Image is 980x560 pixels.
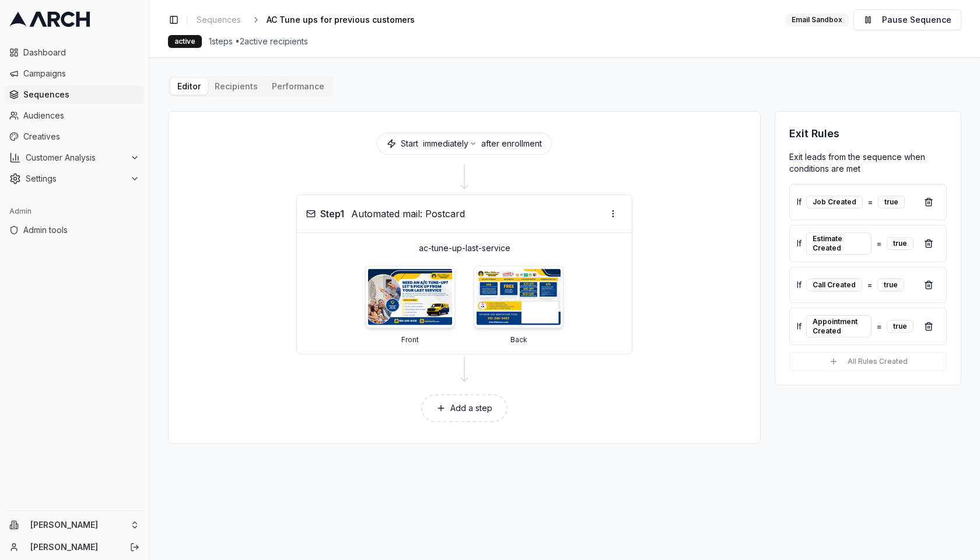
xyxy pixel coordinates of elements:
div: true [877,279,904,291]
a: Admin tools [5,221,144,239]
p: Exit leads from the sequence when conditions are met [789,151,947,175]
div: Appointment Created [806,315,871,338]
p: ac-tune-up-last-service [306,242,622,254]
div: Estimate Created [806,232,871,255]
a: Dashboard [5,43,144,62]
div: Admin [5,202,144,221]
img: ac-tune-up-last-service - Back [477,269,561,325]
button: Editor [170,78,208,95]
h3: Exit Rules [789,126,947,142]
div: true [887,237,914,250]
div: true [887,320,914,333]
a: Sequences [5,85,144,104]
span: Settings [26,173,125,185]
span: Admin tools [23,224,139,236]
span: AC Tune ups for previous customers [267,14,415,26]
span: Creatives [23,131,139,142]
span: If [797,238,801,249]
div: Start after enrollment [377,133,552,155]
button: Settings [5,169,144,188]
div: active [168,35,202,48]
a: Sequences [192,12,246,28]
span: = [867,279,873,291]
button: Log out [127,539,143,555]
span: Step 1 [320,207,344,221]
span: Audiences [23,110,139,121]
button: Performance [265,78,331,95]
a: [PERSON_NAME] [30,541,117,553]
span: = [876,321,882,332]
span: [PERSON_NAME] [30,520,125,530]
span: = [876,238,882,249]
div: Email Sandbox [785,13,849,26]
span: If [797,321,801,332]
button: immediately [423,138,477,149]
span: Sequences [23,89,139,100]
div: Call Created [806,279,862,291]
a: Creatives [5,127,144,146]
button: [PERSON_NAME] [5,516,144,534]
a: Audiences [5,106,144,125]
button: Pause Sequence [853,9,961,30]
span: = [867,196,873,208]
button: Add a step [421,394,508,422]
button: Recipients [208,78,265,95]
span: If [797,196,801,208]
span: If [797,279,801,291]
p: Front [401,335,419,345]
span: Dashboard [23,47,139,58]
span: Campaigns [23,68,139,79]
p: Back [510,335,527,345]
a: Campaigns [5,64,144,83]
img: ac-tune-up-last-service - Front [368,269,452,325]
button: Customer Analysis [5,148,144,167]
nav: breadcrumb [192,12,433,28]
span: 1 steps • 2 active recipients [209,36,308,47]
span: Customer Analysis [26,152,125,164]
div: true [878,196,905,208]
div: Job Created [806,196,863,208]
span: Automated mail: Postcard [351,207,465,221]
span: Sequences [197,14,241,26]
